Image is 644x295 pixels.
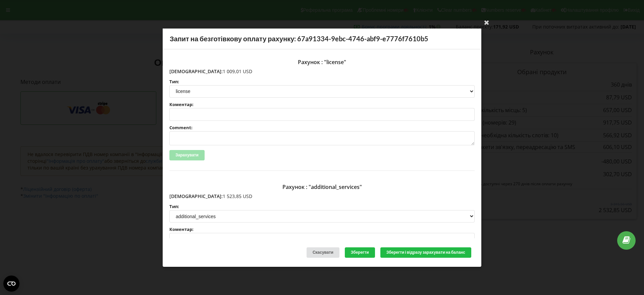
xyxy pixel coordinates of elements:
span: [DEMOGRAPHIC_DATA]: [169,193,223,199]
label: Comment: [169,126,475,130]
div: Запит на безготівкову оплату рахунку: 67a91334-9ebc-4746-abf9-e7776f7610b5 [163,29,481,49]
p: 1 009,01 USD [169,68,475,75]
p: 1 523,85 USD [169,193,475,200]
button: Зберегти і відразу зарахувати на баланс [380,247,471,258]
button: Зберегти [345,247,375,258]
div: Скасувати [307,247,339,258]
label: Коментар: [169,227,475,232]
div: Рахунок : "license" [169,56,475,68]
div: Рахунок : "additional_services" [169,181,475,193]
label: Коментар: [169,102,475,107]
label: Тип: [169,79,475,84]
span: [DEMOGRAPHIC_DATA]: [169,68,223,74]
button: Open CMP widget [3,276,19,292]
label: Тип: [169,204,475,209]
